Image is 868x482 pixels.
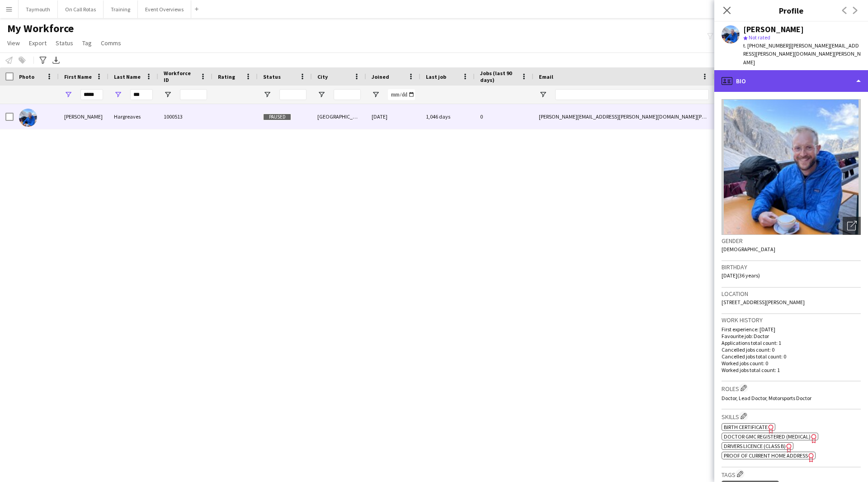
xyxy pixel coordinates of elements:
p: Applications total count: 1 [722,339,861,346]
span: [DEMOGRAPHIC_DATA] [722,246,775,253]
div: 0 [475,104,533,129]
span: Workforce ID [164,70,196,83]
img: Crew avatar or photo [722,99,861,235]
span: Export [29,39,47,47]
button: Event Overviews [138,0,191,18]
span: t. [PHONE_NUMBER] [743,42,790,49]
button: Taymouth [19,0,58,18]
span: Status [263,73,281,80]
p: Worked jobs total count: 1 [722,367,861,373]
app-action-btn: Advanced filters [38,55,48,66]
p: Worked jobs count: 0 [722,360,861,367]
h3: Roles [722,383,861,393]
span: Not rated [749,34,770,41]
div: 1000513 [158,104,212,129]
p: Cancelled jobs total count: 0 [722,353,861,360]
input: First Name Filter Input [80,89,103,100]
h3: Skills [722,411,861,421]
div: Hargreaves [108,104,158,129]
span: Email [539,73,553,80]
img: James Hargreaves [19,109,37,127]
span: Status [56,39,73,47]
button: Open Filter Menu [372,91,380,99]
h3: Birthday [722,263,861,271]
span: [STREET_ADDRESS][PERSON_NAME] [722,299,805,305]
input: Email Filter Input [555,89,709,100]
span: Paused [263,114,291,120]
div: Open photos pop-in [843,217,861,235]
span: Last Name [114,73,141,80]
div: [GEOGRAPHIC_DATA] [312,104,366,129]
h3: Location [722,290,861,298]
input: City Filter Input [334,89,361,100]
p: Favourite job: Doctor [722,333,861,339]
button: Training [104,0,138,18]
span: Birth Certificate [724,424,768,430]
div: [PERSON_NAME][EMAIL_ADDRESS][PERSON_NAME][DOMAIN_NAME][PERSON_NAME] [533,104,714,129]
span: Proof of Current Home Address [724,452,808,459]
button: On Call Rotas [58,0,104,18]
span: Joined [372,73,389,80]
button: Open Filter Menu [539,91,547,99]
button: Open Filter Menu [317,91,325,99]
span: Jobs (last 90 days) [480,70,517,83]
span: First Name [64,73,92,80]
span: My Workforce [7,22,74,35]
h3: Profile [714,5,868,16]
h3: Gender [722,237,861,245]
p: Cancelled jobs count: 0 [722,346,861,353]
span: Photo [19,73,34,80]
a: View [4,37,24,49]
button: Open Filter Menu [64,91,72,99]
a: Export [25,37,50,49]
input: Workforce ID Filter Input [180,89,207,100]
span: City [317,73,328,80]
a: Status [52,37,77,49]
span: [DATE] (36 years) [722,272,760,279]
div: Bio [714,70,868,92]
input: Joined Filter Input [388,89,415,100]
span: Comms [101,39,121,47]
span: Last job [426,73,446,80]
div: [PERSON_NAME] [59,104,108,129]
span: Tag [82,39,92,47]
div: [PERSON_NAME] [743,25,804,33]
span: Drivers Licence (Class B) [724,443,786,449]
span: Rating [218,73,235,80]
span: View [7,39,20,47]
h3: Tags [722,469,861,479]
input: Last Name Filter Input [130,89,153,100]
span: Doctor, Lead Doctor, Motorsports Doctor [722,395,811,401]
app-action-btn: Export XLSX [51,55,61,66]
a: Tag [79,37,95,49]
input: Status Filter Input [279,89,307,100]
span: Doctor GMC Registered (Medical) [724,433,811,440]
button: Open Filter Menu [164,91,172,99]
button: Open Filter Menu [114,91,122,99]
a: Comms [97,37,125,49]
div: 1,046 days [420,104,475,129]
span: | [PERSON_NAME][EMAIL_ADDRESS][PERSON_NAME][DOMAIN_NAME][PERSON_NAME] [743,42,861,65]
p: First experience: [DATE] [722,326,861,333]
button: Open Filter Menu [263,91,271,99]
div: [DATE] [366,104,420,129]
h3: Work history [722,316,861,324]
